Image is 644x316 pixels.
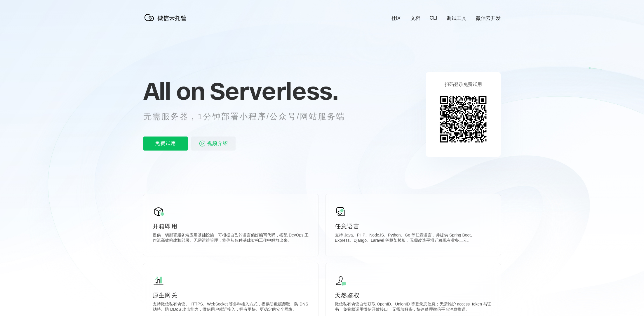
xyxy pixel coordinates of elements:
[143,76,204,106] span: All on
[391,15,401,22] a: 社区
[207,137,228,151] span: 视频介绍
[335,291,491,299] p: 天然鉴权
[143,111,356,122] p: 无需服务器，1分钟部署小程序/公众号/网站服务端
[430,15,437,21] a: CLI
[143,19,190,24] a: 微信云托管
[335,302,491,313] p: 微信私有协议自动获取 OpenID、UnionID 等登录态信息；无需维护 access_token 与证书，免鉴权调用微信开放接口；无需加解密，快速处理微信平台消息推送。
[476,15,501,22] a: 微信云开发
[335,222,491,230] p: 任意语言
[143,137,188,151] p: 免费试用
[153,233,309,244] p: 提供一切部署服务端应用基础设施，可根据自己的语言偏好编写代码，搭配 DevOps 工作流高效构建和部署。无需运维管理，将你从各种基础架构工作中解放出来。
[210,76,338,106] span: Serverless.
[335,233,491,244] p: 支持 Java、PHP、NodeJS、Python、Go 等任意语言，并提供 Spring Boot、Express、Django、Laravel 等框架模板，无需改造平滑迁移现有业务上云。
[153,291,309,299] p: 原生网关
[199,140,206,147] img: video_play.svg
[153,222,309,230] p: 开箱即用
[447,15,467,22] a: 调试工具
[153,302,309,313] p: 支持微信私有协议、HTTPS、WebSocket 等多种接入方式，提供防数据爬取、防 DNS 劫持、防 DDoS 攻击能力，微信用户就近接入，拥有更快、更稳定的安全网络。
[445,82,482,88] p: 扫码登录免费试用
[410,15,420,22] a: 文档
[143,12,190,23] img: 微信云托管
